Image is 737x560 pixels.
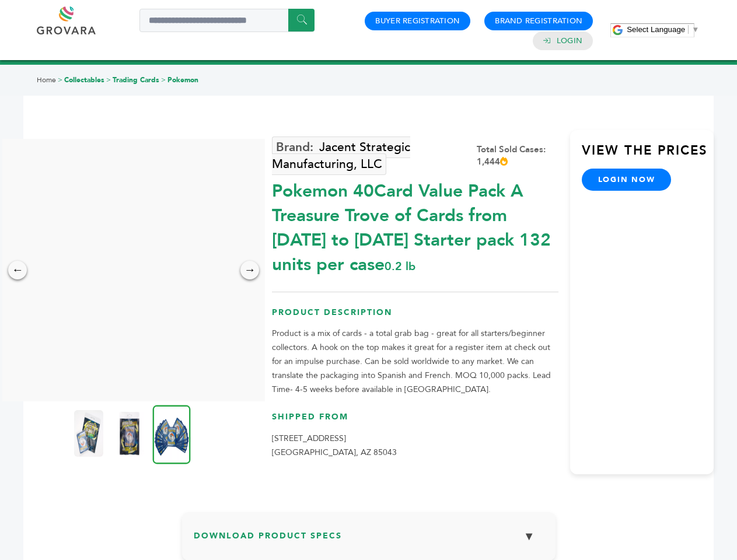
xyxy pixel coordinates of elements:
[272,307,558,327] h3: Product Description
[691,25,699,34] span: ▼
[272,173,558,277] div: Pokemon 40Card Value Pack A Treasure Trove of Cards from [DATE] to [DATE] Starter pack 132 units ...
[582,142,714,169] h3: View the Prices
[58,75,62,85] span: >
[240,261,259,279] div: →
[582,169,672,191] a: login now
[495,16,582,26] a: Brand Registration
[272,432,558,460] p: [STREET_ADDRESS] [GEOGRAPHIC_DATA], AZ 85043
[8,261,27,279] div: ←
[272,411,558,432] h3: Shipped From
[194,524,544,558] h3: Download Product Specs
[375,16,460,26] a: Buyer Registration
[161,75,166,85] span: >
[557,36,582,46] a: Login
[627,25,685,34] span: Select Language
[272,327,558,397] p: Product is a mix of cards - a total grab bag - great for all starters/beginner collectors. A hook...
[106,75,111,85] span: >
[477,143,558,168] div: Total Sold Cases: 1,444
[688,25,689,34] span: ​
[167,75,198,85] a: Pokemon
[115,410,144,457] img: Pokemon 40-Card Value Pack – A Treasure Trove of Cards from 1996 to 2024 - Starter pack! 132 unit...
[515,524,544,549] button: ▼
[74,410,103,457] img: Pokemon 40-Card Value Pack – A Treasure Trove of Cards from 1996 to 2024 - Starter pack! 132 unit...
[37,75,56,85] a: Home
[272,136,410,175] a: Jacent Strategic Manufacturing, LLC
[153,405,191,464] img: Pokemon 40-Card Value Pack – A Treasure Trove of Cards from 1996 to 2024 - Starter pack! 132 unit...
[113,75,159,85] a: Trading Cards
[385,258,415,274] span: 0.2 lb
[64,75,104,85] a: Collectables
[139,9,315,32] input: Search a product or brand...
[627,25,699,34] a: Select Language​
